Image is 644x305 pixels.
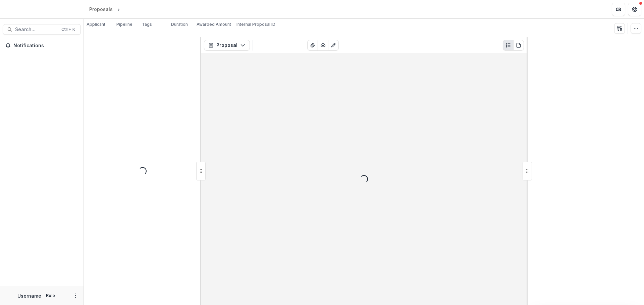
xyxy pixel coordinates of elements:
p: Role [44,293,57,299]
p: Internal Proposal ID [236,21,275,27]
span: Notifications [13,43,78,49]
a: Proposals [87,4,115,14]
button: Get Help [628,3,641,16]
div: Proposals [89,6,113,13]
button: Plaintext view [503,40,514,51]
button: PDF view [513,40,524,51]
div: Ctrl + K [60,26,76,33]
p: Username [17,292,41,299]
button: More [71,292,79,300]
nav: breadcrumb [87,4,150,14]
button: Edit as form [328,40,339,51]
button: Partners [612,3,625,16]
p: Pipeline [116,21,132,27]
button: Search... [3,24,81,35]
p: Applicant [87,21,105,27]
p: Tags [142,21,152,27]
span: Search... [15,27,57,32]
button: Notifications [3,40,81,51]
button: View Attached Files [307,40,318,51]
button: Proposal [204,40,250,51]
p: Awarded Amount [197,21,231,27]
p: Duration [171,21,188,27]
